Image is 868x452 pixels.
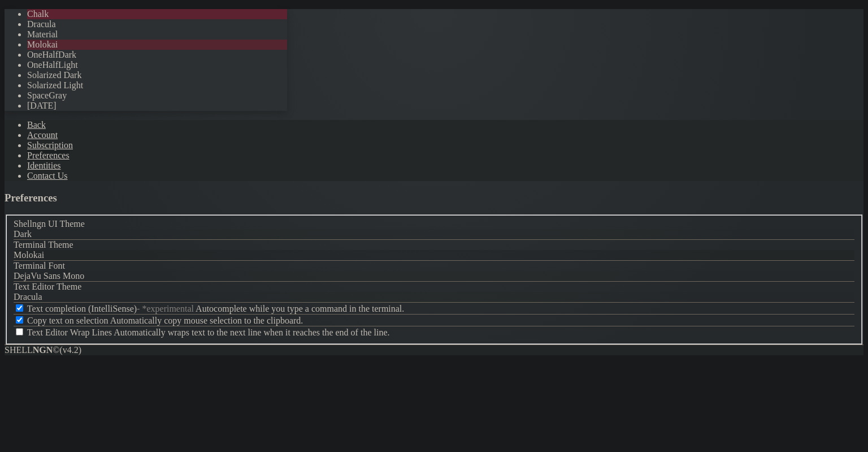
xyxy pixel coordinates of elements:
[27,150,70,160] a: Preferences
[196,304,404,313] span: Autocomplete while you type a command in the terminal.
[27,50,287,60] li: OneHalfDark
[14,250,44,260] span: Molokai
[33,345,53,355] b: NGN
[114,328,389,337] span: Automatically wraps text to the next line when it reaches the end of the line.
[27,19,287,29] li: Dracula
[14,271,84,281] span: DejaVu Sans Mono
[14,261,65,270] label: Terminal Font
[27,60,287,70] li: OneHalfLight
[27,316,108,325] span: Copy text on selection
[27,9,287,19] li: Chalk
[16,316,23,324] input: Copy text on selection Automatically copy mouse selection to the clipboard.
[14,282,81,291] label: Text Editor Theme
[27,101,287,111] li: [DATE]
[14,292,854,302] div: Dracula
[27,328,112,337] span: Text Editor Wrap Lines
[27,70,287,80] li: Solarized Dark
[14,240,73,249] label: Terminal Theme
[14,229,32,239] span: Dark
[5,192,863,204] h3: Preferences
[14,250,854,260] div: Molokai
[27,130,58,140] a: Account
[27,120,46,130] a: Back
[60,345,82,355] span: 4.2.0
[14,219,85,229] label: Shellngn UI Theme
[27,40,287,50] li: Molokai
[27,161,61,170] a: Identities
[5,345,81,355] span: SHELL ©
[27,80,287,91] li: Solarized Light
[27,29,287,40] li: Material
[16,328,23,335] input: Text Editor Wrap Lines Automatically wraps text to the next line when it reaches the end of the l...
[27,91,287,101] li: SpaceGray
[137,304,194,313] span: - *experimental
[14,292,42,302] span: Dracula
[14,229,854,239] div: Dark
[16,304,23,312] input: Text completion (IntelliSense)- *experimental Autocomplete while you type a command in the terminal.
[110,316,303,325] span: Automatically copy mouse selection to the clipboard.
[27,171,68,180] a: Contact Us
[14,271,854,281] div: DejaVu Sans Mono
[27,304,137,313] span: Text completion (IntelliSense)
[27,140,73,150] a: Subscription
